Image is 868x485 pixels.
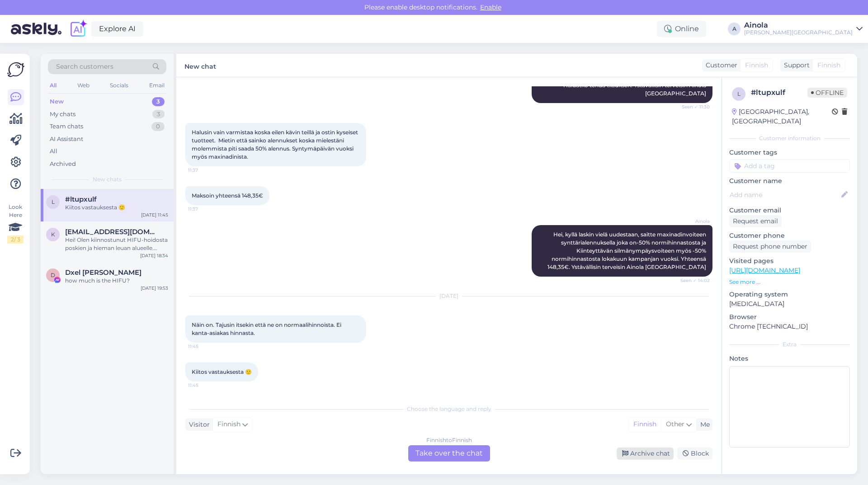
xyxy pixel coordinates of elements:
[729,322,850,331] p: Chrome [TECHNICAL_ID]
[729,159,850,173] input: Add a tag
[702,61,737,70] div: Customer
[729,231,850,240] p: Customer phone
[666,420,684,428] span: Other
[751,87,807,98] div: # ltupxulf
[780,61,810,70] div: Support
[617,447,674,460] div: Archive chat
[729,240,811,253] div: Request phone number
[676,104,710,110] span: Seen ✓ 11:30
[188,343,222,350] span: 11:45
[147,80,166,91] div: Email
[65,236,168,252] div: Hei! Olen kiinnostunut HIFU-hoidosta poskien ja hieman leuan alueelle. Onko mahdollista tehdä hoi...
[152,110,165,119] div: 3
[7,235,24,244] div: 2 / 3
[192,368,252,375] span: Kiitos vastauksesta 🙂
[50,135,83,144] div: AI Assistant
[732,107,832,126] div: [GEOGRAPHIC_DATA], [GEOGRAPHIC_DATA]
[697,420,710,429] div: Me
[48,80,58,91] div: All
[729,266,800,274] a: [URL][DOMAIN_NAME]
[65,195,97,203] span: #ltupxulf
[108,80,130,91] div: Socials
[56,62,113,71] span: Search customers
[729,256,850,266] p: Visited pages
[7,203,24,244] div: Look Here
[426,436,472,444] div: Finnish to Finnish
[188,167,222,174] span: 11:37
[91,21,143,37] a: Explore AI
[51,272,55,278] span: D
[729,278,850,286] p: See more ...
[141,212,168,218] div: [DATE] 11:45
[729,215,782,227] div: Request email
[729,312,850,322] p: Browser
[52,198,55,205] span: l
[50,160,76,169] div: Archived
[728,23,741,35] div: A
[657,21,706,37] div: Online
[729,354,850,363] p: Notes
[50,97,64,106] div: New
[729,299,850,309] p: [MEDICAL_DATA]
[185,292,712,300] div: [DATE]
[185,405,712,413] div: Choose the language and reply
[151,122,165,131] div: 0
[69,19,88,38] img: explore-ai
[185,420,210,429] div: Visitor
[75,80,91,91] div: Web
[744,22,853,29] div: Ainola
[817,61,840,70] span: Finnish
[729,134,850,142] div: Customer information
[807,88,847,98] span: Offline
[730,190,840,200] input: Add name
[7,61,24,78] img: Askly Logo
[141,285,168,292] div: [DATE] 19:53
[729,206,850,215] p: Customer email
[192,321,343,336] span: Näin on. Tajusin itsekin että ne on normaalihinnoista. Ei kanta-asiakas hinnasta.
[745,61,768,70] span: Finnish
[729,290,850,299] p: Operating system
[729,340,850,348] div: Extra
[744,29,853,36] div: [PERSON_NAME][GEOGRAPHIC_DATA]
[188,382,222,389] span: 11:45
[729,148,850,157] p: Customer tags
[677,447,712,460] div: Block
[51,231,55,238] span: k
[65,277,168,285] div: how much is the HIFU?
[477,3,504,11] span: Enable
[676,218,710,225] span: Ainola
[729,176,850,186] p: Customer name
[629,418,661,431] div: Finnish
[65,203,168,212] div: Kiitos vastauksesta 🙂
[192,129,359,160] span: Halusin vain varmistaa koska eilen kävin teillä ja ostin kyseiset tuotteet. Mietin että sainko al...
[744,22,863,36] a: Ainola[PERSON_NAME][GEOGRAPHIC_DATA]
[547,231,708,270] span: Hei, kyllä laskin vielä uudestaan, saitte maxinadinvoiteen synttärialennuksella joka on-50% normi...
[192,192,263,199] span: Maksoin yhteensä 148,35€
[676,277,710,284] span: Seen ✓ 14:02
[140,252,168,259] div: [DATE] 18:34
[184,59,216,71] label: New chat
[188,206,222,212] span: 11:37
[152,97,165,106] div: 3
[50,147,57,156] div: All
[93,175,122,184] span: New chats
[737,90,741,97] span: l
[408,445,490,461] div: Take over the chat
[50,122,83,131] div: Team chats
[65,228,159,236] span: kata.issakainen@gmail.com
[65,268,142,277] span: Dxel Tiamzon-Ibarra
[50,110,75,119] div: My chats
[217,419,241,429] span: Finnish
